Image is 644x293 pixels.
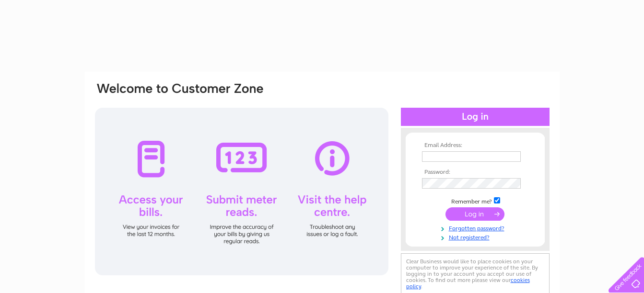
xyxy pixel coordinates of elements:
[420,196,531,205] td: Remember me?
[422,232,531,241] a: Not registered?
[422,223,531,232] a: Forgotten password?
[420,142,531,149] th: Email Address:
[445,207,504,221] input: Submit
[420,169,531,176] th: Password:
[406,277,530,290] a: cookies policy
